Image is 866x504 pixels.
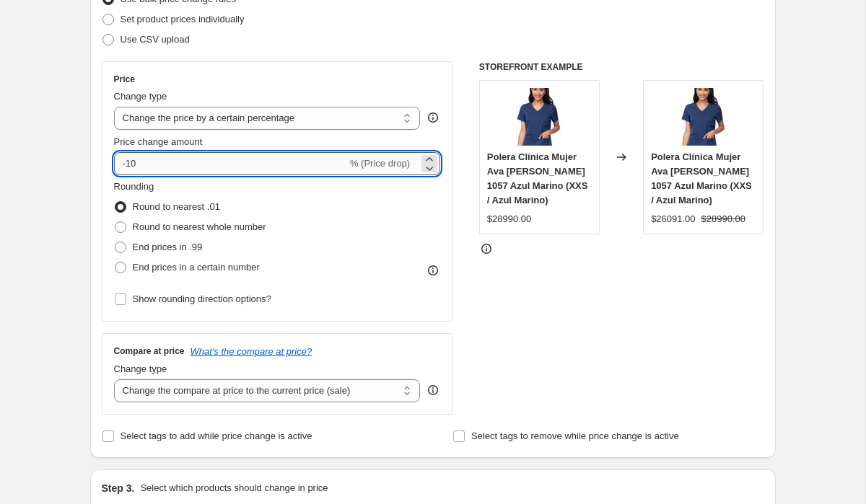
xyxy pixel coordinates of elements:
[651,212,695,226] div: $26091.00
[140,481,328,495] p: Select which products should change in price
[191,346,312,357] button: What's the compare at price?
[479,61,764,73] h6: STOREFRONT EXAMPLE
[675,88,732,146] img: 1057-NAVY-01_80x.jpg
[133,201,220,212] span: Round to nearest .01
[133,242,203,252] span: End prices in .99
[701,212,745,226] strike: $28990.00
[121,14,245,25] span: Set product prices individually
[114,181,154,192] span: Rounding
[133,293,271,304] span: Show rounding direction options?
[114,363,167,374] span: Change type
[102,481,135,495] h2: Step 3.
[510,88,568,146] img: 1057-NAVY-01_80x.jpg
[114,152,347,175] input: -15
[114,91,167,102] span: Change type
[114,345,185,357] h3: Compare at price
[471,430,679,441] span: Select tags to remove while price change is active
[121,430,312,441] span: Select tags to add while price change is active
[114,136,203,147] span: Price change amount
[114,74,135,85] h3: Price
[426,110,440,125] div: help
[487,212,531,226] div: $28990.00
[350,158,410,169] span: % (Price drop)
[487,151,588,205] span: Polera Clínica Mujer Ava [PERSON_NAME] 1057 Azul Marino (XXS / Azul Marino)
[651,151,752,205] span: Polera Clínica Mujer Ava [PERSON_NAME] 1057 Azul Marino (XXS / Azul Marino)
[121,34,190,45] span: Use CSV upload
[133,221,266,232] span: Round to nearest whole number
[426,383,440,397] div: help
[133,262,260,273] span: End prices in a certain number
